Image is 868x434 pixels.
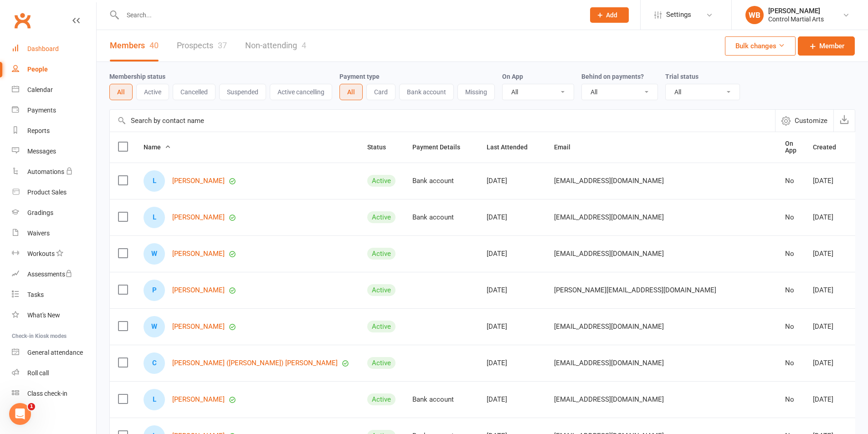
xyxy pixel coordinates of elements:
[768,15,824,23] div: Control Martial Arts
[745,6,764,24] div: WB
[12,141,96,162] a: Messages
[367,248,395,260] div: Active
[487,286,538,294] div: [DATE]
[27,45,59,52] div: Dashboard
[172,323,225,331] a: [PERSON_NAME]
[367,321,395,332] div: Active
[219,84,266,100] button: Suspended
[110,110,775,132] input: Search by contact name
[813,143,846,151] span: Created
[27,66,48,73] div: People
[27,107,56,114] div: Payments
[27,250,55,257] div: Workouts
[487,214,538,221] div: [DATE]
[144,316,165,337] div: Wesley
[12,244,96,264] a: Workouts
[487,359,538,367] div: [DATE]
[27,209,53,216] div: Gradings
[172,359,338,367] a: [PERSON_NAME] ([PERSON_NAME]) [PERSON_NAME]
[144,389,165,410] div: Lachlan
[487,396,538,403] div: [DATE]
[218,41,227,50] div: 37
[144,170,165,192] div: Luke
[412,214,470,221] div: Bank account
[366,84,395,100] button: Card
[12,59,96,80] a: People
[813,177,846,185] div: [DATE]
[144,142,171,153] button: Name
[12,383,96,404] a: Class kiosk mode
[12,203,96,223] a: Gradings
[144,352,165,374] div: Chun-Chuan (Kelly)
[12,162,96,182] a: Automations
[412,143,470,151] span: Payment Details
[245,30,306,61] a: Non-attending4
[554,245,664,262] span: [EMAIL_ADDRESS][DOMAIN_NAME]
[785,214,796,221] div: No
[367,142,396,153] button: Status
[554,281,716,299] span: [PERSON_NAME][EMAIL_ADDRESS][DOMAIN_NAME]
[590,7,629,23] button: Add
[367,175,395,187] div: Active
[27,86,53,93] div: Calendar
[144,207,165,228] div: Leah
[487,250,538,258] div: [DATE]
[144,280,165,301] div: Peter
[798,36,855,56] a: Member
[27,127,50,134] div: Reports
[12,342,96,363] a: General attendance kiosk mode
[11,9,34,32] a: Clubworx
[110,30,159,61] a: Members40
[487,142,538,153] button: Last Attended
[487,177,538,185] div: [DATE]
[27,271,72,278] div: Assessments
[172,177,225,185] a: [PERSON_NAME]
[12,182,96,203] a: Product Sales
[339,73,380,80] label: Payment type
[666,5,691,25] span: Settings
[457,84,495,100] button: Missing
[554,318,664,335] span: [EMAIL_ADDRESS][DOMAIN_NAME]
[487,143,538,151] span: Last Attended
[554,142,580,153] button: Email
[12,285,96,305] a: Tasks
[819,41,844,51] span: Member
[813,214,846,221] div: [DATE]
[12,363,96,383] a: Roll call
[172,396,225,403] a: [PERSON_NAME]
[487,323,538,331] div: [DATE]
[399,84,454,100] button: Bank account
[27,148,56,155] div: Messages
[775,110,833,132] button: Customize
[27,168,64,175] div: Automations
[109,73,165,80] label: Membership status
[27,311,60,319] div: What's New
[27,369,49,377] div: Roll call
[785,323,796,331] div: No
[777,132,805,163] th: On App
[367,357,395,369] div: Active
[813,359,846,367] div: [DATE]
[813,142,846,153] button: Created
[173,84,216,100] button: Cancelled
[144,243,165,265] div: Winston
[172,214,225,221] a: [PERSON_NAME]
[12,80,96,100] a: Calendar
[367,211,395,223] div: Active
[270,84,332,100] button: Active cancelling
[339,84,363,100] button: All
[554,143,580,151] span: Email
[813,323,846,331] div: [DATE]
[554,209,664,226] span: [EMAIL_ADDRESS][DOMAIN_NAME]
[120,9,578,21] input: Search...
[785,177,796,185] div: No
[12,223,96,244] a: Waivers
[581,73,644,80] label: Behind on payments?
[27,291,44,298] div: Tasks
[725,36,796,56] button: Bulk changes
[27,390,67,397] div: Class check-in
[813,286,846,294] div: [DATE]
[12,121,96,141] a: Reports
[27,230,50,237] div: Waivers
[412,396,470,403] div: Bank account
